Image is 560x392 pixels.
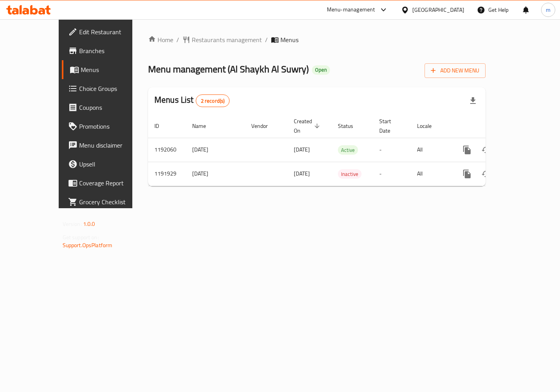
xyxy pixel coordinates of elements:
span: Add New Menu [431,66,479,76]
a: Choice Groups [62,79,152,98]
div: Export file [464,91,482,110]
button: Change Status [477,141,495,159]
td: [DATE] [186,162,245,186]
td: [DATE] [186,138,245,162]
span: Promotions [79,122,146,131]
button: Add New Menu [425,63,486,78]
td: 1191929 [148,162,186,186]
div: Active [338,145,358,155]
a: Menu disclaimer [62,136,152,155]
a: Branches [62,41,152,60]
span: Menus [280,35,299,44]
th: Actions [451,114,540,138]
a: Support.OpsPlatform [63,240,113,250]
button: more [458,141,477,159]
a: Menus [62,60,152,79]
span: m [546,6,551,14]
a: Restaurants management [182,35,262,44]
td: - [373,162,411,186]
span: Open [312,67,330,73]
li: / [176,35,179,44]
a: Grocery Checklist [62,192,152,211]
button: more [458,165,477,183]
a: Edit Restaurant [62,22,152,41]
td: All [411,162,451,186]
span: Inactive [338,170,362,179]
span: ID [154,121,169,131]
td: 1192060 [148,138,186,162]
span: Coupons [79,103,146,112]
a: Home [148,35,173,44]
div: [GEOGRAPHIC_DATA] [412,6,464,14]
div: Inactive [338,169,362,179]
span: Branches [79,46,146,55]
span: Restaurants management [192,35,262,44]
span: Vendor [251,121,278,131]
span: Locale [417,121,442,131]
span: 1.0.0 [83,219,95,229]
span: Menus [81,65,146,74]
table: enhanced table [148,114,540,186]
span: Get support on: [63,232,99,242]
span: Edit Restaurant [79,27,146,37]
td: - [373,138,411,162]
span: [DATE] [294,168,310,179]
span: Upsell [79,159,146,169]
span: Start Date [379,116,401,135]
h2: Menus List [154,94,230,107]
span: Choice Groups [79,84,146,93]
span: Menu management ( Al Shaykh Al Suwry ) [148,60,309,78]
div: Open [312,65,330,75]
button: Change Status [477,165,495,183]
nav: breadcrumb [148,35,486,44]
span: Coverage Report [79,178,146,188]
td: All [411,138,451,162]
li: / [265,35,268,44]
a: Coverage Report [62,174,152,192]
span: Menu disclaimer [79,141,146,150]
span: Grocery Checklist [79,197,146,207]
span: Status [338,121,363,131]
div: Menu-management [327,5,375,15]
span: [DATE] [294,144,310,155]
span: Version: [63,219,82,229]
span: Name [192,121,216,131]
a: Coupons [62,98,152,117]
span: Created On [294,116,322,135]
div: Total records count [196,94,230,107]
span: Active [338,146,358,155]
a: Promotions [62,117,152,136]
a: Upsell [62,155,152,174]
span: 2 record(s) [196,97,230,105]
